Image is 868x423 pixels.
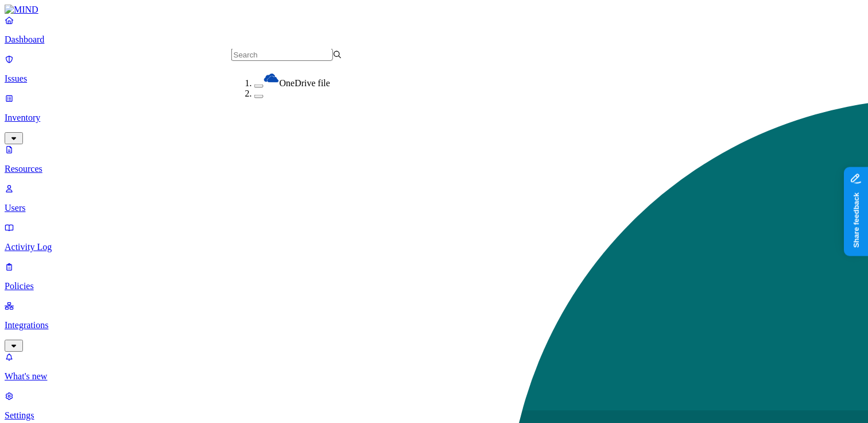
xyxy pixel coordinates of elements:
a: What's new [5,352,863,382]
p: Issues [5,74,863,84]
a: Integrations [5,301,863,350]
span: OneDrive file [280,78,330,88]
p: Activity Log [5,242,863,252]
p: Users [5,203,863,213]
p: Dashboard [5,34,863,45]
a: Users [5,183,863,213]
iframe: Marker.io feedback button [844,167,868,256]
a: Dashboard [5,15,863,45]
a: Policies [5,262,863,291]
p: Resources [5,164,863,174]
p: Integrations [5,320,863,330]
input: Search [231,49,333,61]
a: Issues [5,54,863,84]
a: Settings [5,391,863,421]
a: Activity Log [5,222,863,252]
p: Inventory [5,113,863,123]
p: Settings [5,410,863,421]
p: Policies [5,281,863,291]
p: What's new [5,371,863,382]
a: Resources [5,144,863,174]
img: onedrive [263,70,280,86]
img: MIND [5,5,38,15]
a: MIND [5,5,863,15]
a: Inventory [5,93,863,143]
